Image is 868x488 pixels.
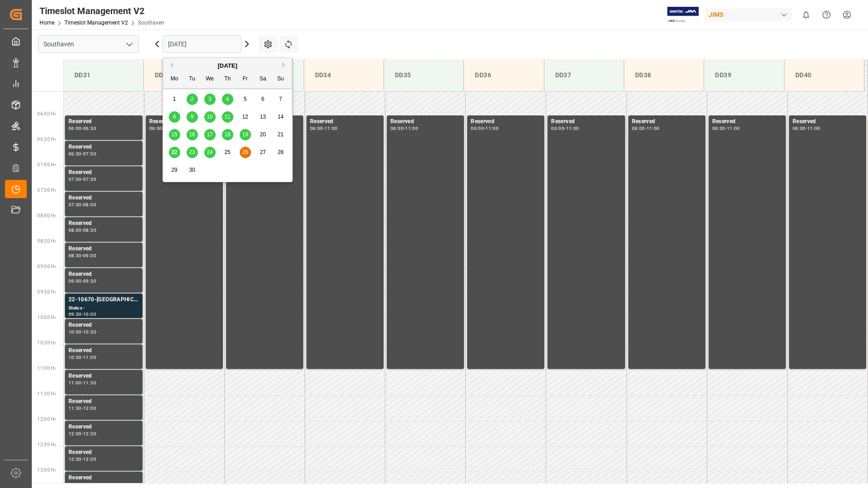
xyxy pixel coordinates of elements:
[632,117,702,126] div: Reserved
[69,330,82,334] div: 10:00
[69,177,82,181] div: 07:00
[69,406,82,410] div: 11:30
[325,126,338,130] div: 11:00
[171,167,177,173] span: 29
[37,239,56,244] span: 08:30 Hr
[83,279,96,283] div: 09:30
[69,270,139,279] div: Reserved
[310,117,380,126] div: Reserved
[69,194,139,203] div: Reserved
[83,312,96,316] div: 10:00
[69,295,139,304] div: 22-10670-[GEOGRAPHIC_DATA]
[796,5,816,25] button: show 0 new notifications
[69,483,82,487] div: 13:00
[279,96,282,102] span: 7
[71,67,136,84] div: DD31
[69,448,139,457] div: Reserved
[69,219,139,228] div: Reserved
[83,355,96,359] div: 11:00
[222,147,233,158] div: Choose Thursday, September 25th, 2025
[37,340,56,345] span: 10:30 Hr
[277,114,283,120] span: 14
[631,67,696,84] div: DD38
[69,117,139,126] div: Reserved
[711,67,776,84] div: DD39
[484,126,485,130] div: -
[404,126,405,130] div: -
[275,111,286,123] div: Choose Sunday, September 14th, 2025
[82,152,83,156] div: -
[222,129,233,140] div: Choose Thursday, September 18th, 2025
[224,131,230,138] span: 18
[82,330,83,334] div: -
[83,228,96,232] div: 08:30
[667,7,699,23] img: Exertis%20JAM%20-%20Email%20Logo.jpg_1722504956.jpg
[806,126,807,130] div: -
[390,126,404,130] div: 06:00
[69,355,82,359] div: 10:30
[37,391,56,396] span: 11:30 Hr
[169,129,180,140] div: Choose Monday, September 15th, 2025
[632,126,645,130] div: 06:00
[191,96,194,102] span: 2
[240,129,251,140] div: Choose Friday, September 19th, 2025
[82,177,83,181] div: -
[82,254,83,258] div: -
[82,457,83,461] div: -
[187,147,198,158] div: Choose Tuesday, September 23rd, 2025
[83,254,96,258] div: 09:00
[257,74,269,85] div: Sa
[37,315,56,320] span: 10:00 Hr
[240,94,251,105] div: Choose Friday, September 5th, 2025
[69,244,139,254] div: Reserved
[485,126,498,130] div: 11:00
[222,74,233,85] div: Th
[260,149,266,155] span: 27
[168,62,173,68] button: Previous Month
[37,162,56,167] span: 07:00 Hr
[64,20,128,26] a: Timeslot Management V2
[257,147,269,158] div: Choose Saturday, September 27th, 2025
[169,111,180,123] div: Choose Monday, September 8th, 2025
[82,203,83,207] div: -
[37,468,56,473] span: 13:00 Hr
[69,279,82,283] div: 09:00
[69,346,139,355] div: Reserved
[224,149,230,155] span: 25
[187,74,198,85] div: Tu
[275,74,286,85] div: Su
[207,149,212,155] span: 24
[646,126,660,130] div: 11:00
[792,67,857,84] div: DD40
[69,254,82,258] div: 08:30
[204,111,216,123] div: Choose Wednesday, September 10th, 2025
[39,4,164,18] div: Timeslot Management V2
[83,330,96,334] div: 10:30
[204,94,216,105] div: Choose Wednesday, September 3rd, 2025
[69,312,82,316] div: 09:30
[169,164,180,176] div: Choose Monday, September 29th, 2025
[83,177,96,181] div: 07:30
[727,126,740,130] div: 11:00
[166,90,290,179] div: month 2025-09
[224,114,230,120] span: 11
[83,152,96,156] div: 07:00
[257,129,269,140] div: Choose Saturday, September 20th, 2025
[277,131,283,138] span: 21
[149,117,219,126] div: Reserved
[645,126,646,130] div: -
[171,131,177,138] span: 15
[163,35,242,53] input: DD-MM-YYYY
[244,96,247,102] span: 5
[173,114,176,120] span: 8
[189,167,195,173] span: 30
[189,149,195,155] span: 23
[69,457,82,461] div: 12:30
[816,5,837,25] button: Help Center
[311,67,376,84] div: DD34
[69,168,139,177] div: Reserved
[69,304,139,312] div: Status -
[69,473,139,483] div: Reserved
[189,131,195,138] span: 16
[187,129,198,140] div: Choose Tuesday, September 16th, 2025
